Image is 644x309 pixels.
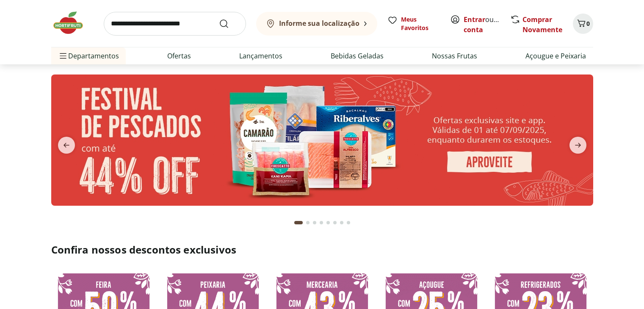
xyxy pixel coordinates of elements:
a: Comprar Novamente [522,15,562,34]
input: search [104,12,246,36]
a: Nossas Frutas [432,51,477,61]
a: Bebidas Geladas [331,51,384,61]
span: 0 [586,19,590,28]
button: Go to page 3 from fs-carousel [311,212,318,233]
button: Go to page 5 from fs-carousel [325,212,332,233]
button: Current page from fs-carousel [293,212,304,233]
button: Go to page 6 from fs-carousel [332,212,338,233]
button: Carrinho [573,14,593,34]
img: pescados [51,74,593,206]
b: Informe sua localização [279,19,359,28]
a: Ofertas [167,51,191,61]
button: Go to page 8 from fs-carousel [345,212,352,233]
button: Go to page 7 from fs-carousel [338,212,345,233]
button: Submit Search [219,19,239,29]
span: Departamentos [58,46,119,66]
a: Meus Favoritos [387,15,440,32]
a: Lançamentos [239,51,282,61]
button: next [563,137,593,154]
span: Meus Favoritos [401,15,440,32]
a: Entrar [464,15,485,24]
button: Go to page 2 from fs-carousel [304,212,311,233]
button: Menu [58,46,68,66]
span: ou [464,14,501,35]
h2: Confira nossos descontos exclusivos [51,243,593,257]
a: Açougue e Peixaria [525,51,586,61]
img: Hortifruti [51,10,94,36]
a: Criar conta [464,15,510,34]
button: previous [51,137,82,154]
button: Go to page 4 from fs-carousel [318,212,325,233]
button: Informe sua localização [256,12,377,36]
